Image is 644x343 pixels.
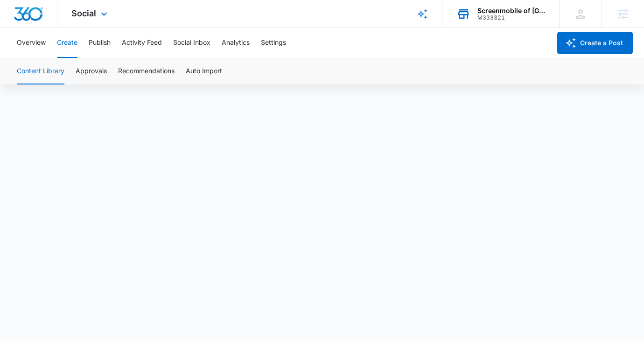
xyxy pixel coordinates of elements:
[76,58,107,84] button: Approvals
[186,58,222,84] button: Auto Import
[173,28,210,58] button: Social Inbox
[122,28,162,58] button: Activity Feed
[89,28,111,58] button: Publish
[17,58,64,84] button: Content Library
[477,7,546,14] div: account name
[222,28,250,58] button: Analytics
[477,14,546,21] div: account id
[261,28,286,58] button: Settings
[557,32,633,54] button: Create a Post
[71,8,96,18] span: Social
[17,28,46,58] button: Overview
[57,28,77,58] button: Create
[118,58,175,84] button: Recommendations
